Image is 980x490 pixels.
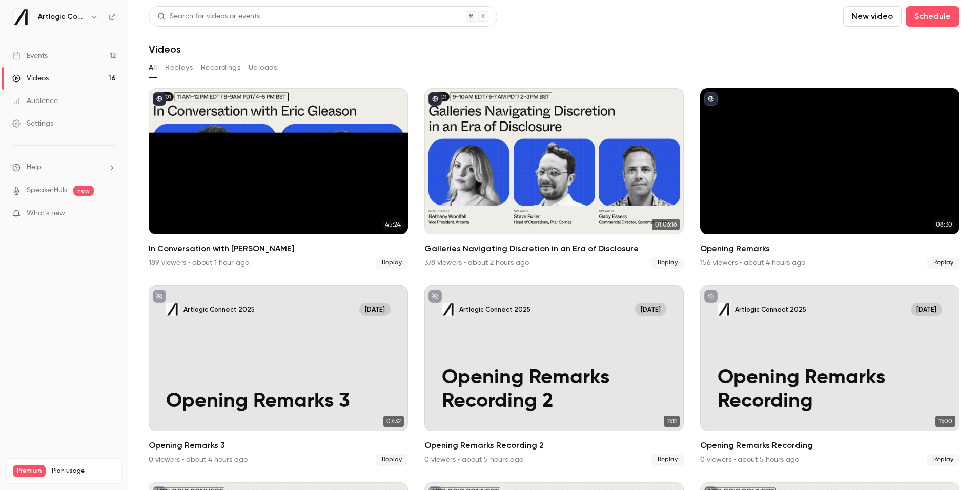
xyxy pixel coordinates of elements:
img: Artlogic Connect 2025 [13,9,29,25]
button: All [149,59,157,76]
div: 0 viewers • about 5 hours ago [700,455,799,465]
div: 189 viewers • about 1 hour ago [149,258,249,268]
button: published [704,92,718,106]
p: Artlogic Connect 2025 [183,305,255,314]
li: Opening Remarks 3 [149,285,408,466]
img: Opening Remarks Recording [718,303,730,316]
span: 08:30 [933,219,955,230]
a: 01:06:16Galleries Navigating Discretion in an Era of Disclosure378 viewers • about 2 hours agoReplay [424,88,684,269]
span: Replay [927,257,959,269]
img: Opening Remarks Recording 2 [442,303,455,316]
span: new [73,186,94,196]
span: [DATE] [635,303,666,316]
li: Opening Remarks [700,88,959,269]
p: Opening Remarks 3 [166,390,391,414]
li: Opening Remarks Recording 2 [424,285,684,466]
span: Replay [651,454,684,466]
li: Opening Remarks Recording [700,285,959,466]
span: Plan usage [52,467,115,475]
button: published [428,92,442,106]
button: published [153,92,166,106]
li: In Conversation with Eric Gleason [149,88,408,269]
iframe: Noticeable Trigger [104,209,116,218]
span: 11:11 [664,416,680,427]
h2: In Conversation with [PERSON_NAME] [149,242,408,255]
h2: Opening Remarks Recording 2 [424,439,684,452]
div: 156 viewers • about 4 hours ago [700,258,805,268]
div: Search for videos or events [157,11,260,22]
h2: Opening Remarks 3 [149,439,408,452]
span: Premium [13,465,46,477]
span: Replay [376,257,408,269]
span: 11:00 [935,416,955,427]
button: unpublished [428,290,442,303]
p: Artlogic Connect 2025 [459,305,530,314]
span: Help [27,162,42,173]
span: 01:06:16 [652,219,680,230]
span: What's new [27,208,65,219]
span: 07:32 [383,416,404,427]
div: Events [12,51,48,61]
div: 0 viewers • about 4 hours ago [149,455,248,465]
div: 0 viewers • about 5 hours ago [424,455,523,465]
h2: Galleries Navigating Discretion in an Era of Disclosure [424,242,684,255]
p: Opening Remarks Recording [718,366,942,414]
span: [DATE] [359,303,391,316]
a: 45:24In Conversation with [PERSON_NAME]189 viewers • about 1 hour agoReplay [149,88,408,269]
a: Opening Remarks 3Artlogic Connect 2025[DATE]Opening Remarks 307:32Opening Remarks 30 viewers • ab... [149,285,408,466]
li: help-dropdown-opener [12,162,116,173]
a: Opening Remarks RecordingArtlogic Connect 2025[DATE]Opening Remarks Recording11:00Opening Remarks... [700,285,959,466]
img: Opening Remarks 3 [166,303,179,316]
button: Schedule [906,6,959,27]
p: Artlogic Connect 2025 [735,305,806,314]
h1: Videos [149,43,181,55]
button: Uploads [249,59,277,76]
p: Opening Remarks Recording 2 [442,366,666,414]
a: 08:30Opening Remarks156 viewers • about 4 hours agoReplay [700,88,959,269]
li: Galleries Navigating Discretion in an Era of Disclosure [424,88,684,269]
span: 45:24 [382,219,404,230]
span: Replay [927,454,959,466]
a: Opening Remarks Recording 2Artlogic Connect 2025[DATE]Opening Remarks Recording 211:11Opening Rem... [424,285,684,466]
div: Settings [12,118,53,129]
button: Replays [165,59,193,76]
div: 378 viewers • about 2 hours ago [424,258,529,268]
button: New video [843,6,902,27]
h6: Artlogic Connect 2025 [38,12,86,22]
section: Videos [149,6,959,484]
a: SpeakerHub [27,185,67,196]
span: Replay [376,454,408,466]
div: Videos [12,73,49,84]
button: Recordings [201,59,240,76]
h2: Opening Remarks [700,242,959,255]
span: [DATE] [911,303,942,316]
button: unpublished [153,290,166,303]
button: unpublished [704,290,718,303]
h2: Opening Remarks Recording [700,439,959,452]
span: Replay [651,257,684,269]
div: Audience [12,96,58,106]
